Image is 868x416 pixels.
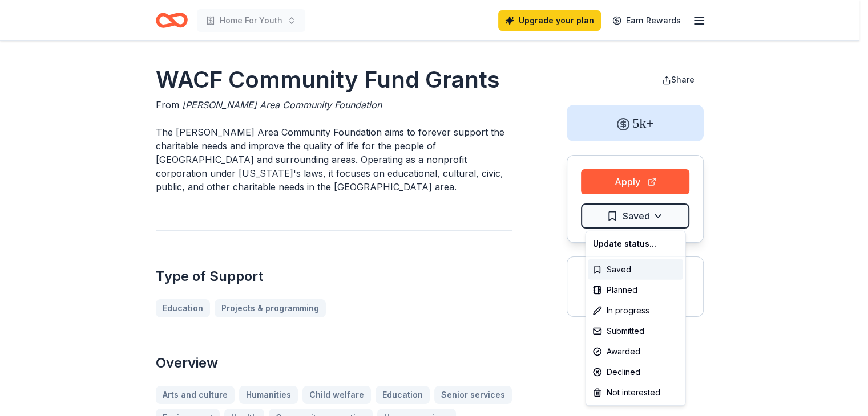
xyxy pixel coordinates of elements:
div: Awarded [588,341,683,362]
div: Submitted [588,321,683,341]
div: Update status... [588,234,683,254]
div: Saved [588,259,683,280]
div: In progress [588,300,683,321]
div: Not interested [588,382,683,403]
div: Planned [588,280,683,300]
span: Home For Youth [220,14,282,27]
div: Declined [588,362,683,382]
